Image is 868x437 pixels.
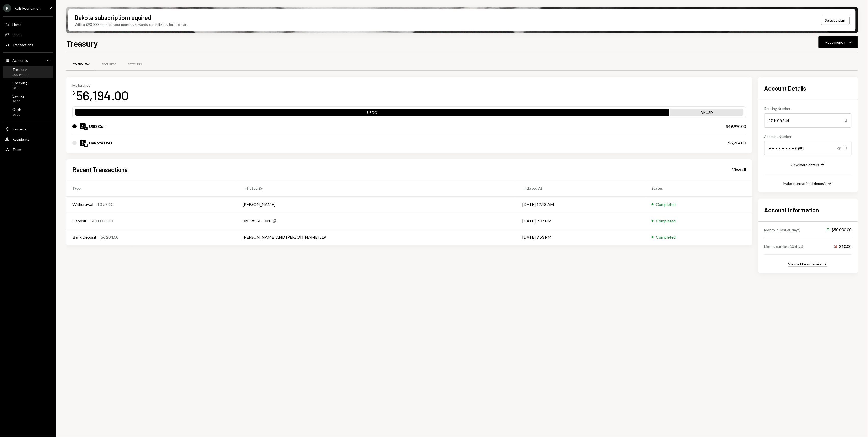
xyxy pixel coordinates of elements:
[75,13,151,22] div: Dakota subscription required
[646,180,752,196] th: Status
[791,162,825,168] button: View more details
[12,43,33,47] div: Transactions
[516,229,646,245] td: [DATE] 9:53 PM
[764,244,803,249] div: Money out (last 30 days)
[12,137,29,141] div: Recipients
[72,90,75,95] div: $
[72,165,128,174] h2: Recent Transactions
[728,140,746,146] div: $6,204.00
[788,262,822,266] div: View address details
[75,110,669,117] div: USDC
[3,40,53,49] a: Transactions
[764,206,852,214] h2: Account Information
[72,62,90,67] div: Overview
[656,218,676,224] div: Completed
[76,87,129,103] div: 56,194.00
[12,86,27,90] div: $0.00
[89,123,107,129] div: USD Coin
[825,40,845,45] div: Move money
[14,6,41,10] div: Rails Foundation
[102,62,116,67] div: Security
[764,106,852,111] div: Routing Number
[3,79,53,91] a: Checking$0.00
[12,81,27,85] div: Checking
[3,145,53,154] a: Team
[3,56,53,65] a: Accounts
[3,20,53,29] a: Home
[12,99,24,104] div: $0.00
[66,38,98,48] h1: Treasury
[12,113,22,117] div: $0.00
[819,36,858,48] button: Move money
[12,22,22,27] div: Home
[784,181,833,186] button: Make international deposit
[12,67,28,72] div: Treasury
[122,58,148,71] a: Settings
[732,167,746,172] a: View all
[101,234,118,240] div: $6,204.00
[75,22,188,27] div: With a $90,000 deposit, your monthly rewards can fully pay for Pro plan.
[237,229,516,245] td: [PERSON_NAME] AND [PERSON_NAME] LLP
[3,135,53,144] a: Recipients
[12,73,28,77] div: $56,194.00
[91,218,115,224] div: 50,000 USDC
[516,196,646,213] td: [DATE] 12:18 AM
[821,16,850,25] button: Select a plan
[243,218,270,224] div: 0x05ff...50F381
[764,227,801,233] div: Money in (last 30 days)
[237,196,516,213] td: [PERSON_NAME]
[237,180,516,196] th: Initiated By
[3,4,11,12] div: R
[3,30,53,39] a: Inbox
[732,167,746,172] div: View all
[128,62,142,67] div: Settings
[96,58,122,71] a: Security
[3,92,53,105] a: Savings$0.00
[3,66,53,78] a: Treasury$56,194.00
[826,227,852,233] div: $50,000.00
[12,147,21,152] div: Team
[834,243,852,249] div: $10.00
[656,234,676,240] div: Completed
[12,127,26,131] div: Rewards
[66,58,96,71] a: Overview
[670,110,744,117] div: DKUSD
[764,141,852,155] div: • • • • • • • • 0991
[12,94,24,98] div: Savings
[89,140,112,146] div: Dakota USD
[72,218,86,224] div: Deposit
[784,181,826,186] div: Make international deposit
[66,180,237,196] th: Type
[72,201,93,208] div: Withdrawal
[97,201,114,208] div: 10 USDC
[516,213,646,229] td: [DATE] 9:37 PM
[3,124,53,133] a: Rewards
[80,140,86,146] img: DKUSD
[84,127,88,130] img: ethereum-mainnet
[764,113,852,128] div: 101019644
[12,107,22,112] div: Cards
[84,144,88,147] img: base-mainnet
[12,32,21,37] div: Inbox
[80,123,86,129] img: USDC
[72,83,129,87] div: My balance
[726,123,746,129] div: $49,990.00
[788,261,828,267] button: View address details
[764,84,852,92] h2: Account Details
[656,201,676,208] div: Completed
[12,58,28,63] div: Accounts
[516,180,646,196] th: Initiated At
[3,106,53,118] a: Cards$0.00
[764,134,852,139] div: Account Number
[791,163,819,167] div: View more details
[72,234,96,240] div: Bank Deposit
